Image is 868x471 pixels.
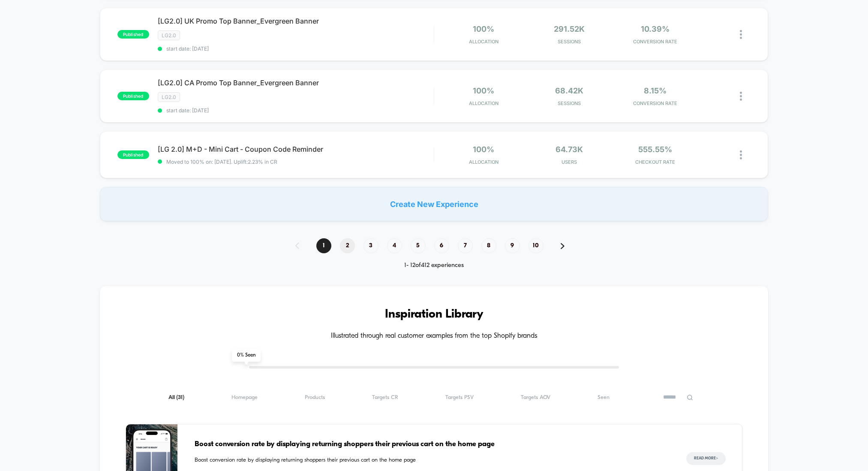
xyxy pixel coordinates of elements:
[481,238,496,253] span: 8
[529,39,610,45] span: Sessions
[158,107,434,114] span: start date: [DATE]
[529,100,610,106] span: Sessions
[158,30,180,40] span: LG2.0
[555,86,583,95] span: 68.42k
[644,86,667,95] span: 8.15%
[100,187,768,221] div: Create New Experience
[614,100,696,106] span: CONVERSION RATE
[521,394,550,401] span: Targets AOV
[372,394,398,401] span: Targets CR
[529,159,610,165] span: Users
[158,92,180,102] span: LG2.0
[561,243,565,249] img: pagination forward
[458,238,473,253] span: 7
[117,30,149,39] span: published
[469,100,499,106] span: Allocation
[638,145,672,154] span: 555.55%
[176,395,184,400] span: ( 31 )
[166,159,277,165] span: Moved to 100% on: [DATE] . Uplift: 2.23% in CR
[158,45,434,52] span: start date: [DATE]
[117,150,149,159] span: published
[158,78,434,87] span: [LG2.0] CA Promo Top Banner_Evergreen Banner
[614,39,696,45] span: CONVERSION RATE
[641,24,670,33] span: 10.39%
[598,394,610,401] span: Seen
[614,159,696,165] span: CHECKOUT RATE
[195,439,669,450] span: Boost conversion rate by displaying returning shoppers their previous cart on the home page
[445,394,474,401] span: Targets PSV
[126,332,742,340] h4: Illustrated through real customer examples from the top Shopify brands
[363,238,378,253] span: 3
[473,86,494,95] span: 100%
[195,456,669,465] span: Boost conversion rate by displaying returning shoppers their previous cart on the home page
[469,39,499,45] span: Allocation
[316,238,331,253] span: 1
[554,24,585,33] span: 291.52k
[686,452,726,465] button: Read More>
[117,92,149,100] span: published
[287,262,582,269] div: 1 - 12 of 412 experiences
[473,24,494,33] span: 100%
[158,145,434,153] span: [LG 2.0] M+D - Mini Cart - Coupon Code Reminder
[740,92,742,101] img: close
[232,349,261,362] span: 0 % Seen
[434,238,449,253] span: 6
[529,238,544,253] span: 10
[387,238,402,253] span: 4
[231,394,258,401] span: Homepage
[740,150,742,159] img: close
[556,145,583,154] span: 64.73k
[168,394,184,401] span: All
[305,394,325,401] span: Products
[411,238,426,253] span: 5
[158,17,434,25] span: [LG2.0] UK Promo Top Banner_Evergreen Banner
[126,308,742,321] h3: Inspiration Library
[340,238,355,253] span: 2
[740,30,742,39] img: close
[473,145,494,154] span: 100%
[505,238,520,253] span: 9
[469,159,499,165] span: Allocation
